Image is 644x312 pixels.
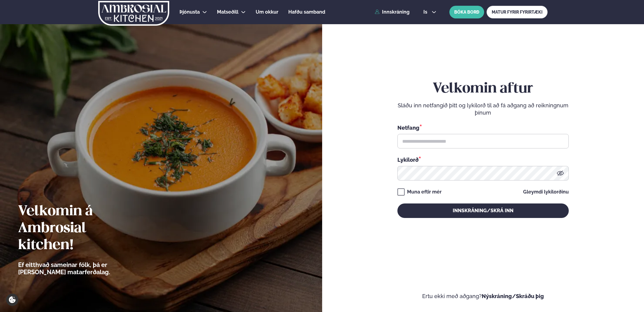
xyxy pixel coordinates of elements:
span: Um okkur [256,9,278,15]
button: Innskráning/Skrá inn [397,203,569,218]
button: is [419,10,441,15]
a: Matseðill [217,8,238,16]
a: Cookie settings [6,294,18,306]
button: BÓKA BORÐ [449,6,484,18]
h2: Velkomin aftur [397,80,569,97]
a: Nýskráning/Skráðu þig [482,293,544,299]
div: Lykilorð [397,156,569,164]
span: Þjónusta [180,9,200,15]
a: Gleymdi lykilorðinu [523,190,569,194]
a: Hafðu samband [288,8,325,16]
span: is [423,10,429,15]
p: Ertu ekki með aðgang? [340,293,626,300]
img: logo [98,1,170,26]
p: Ef eitthvað sameinar fólk, þá er [PERSON_NAME] matarferðalag. [18,261,144,276]
h2: Velkomin á Ambrosial kitchen! [18,203,144,254]
span: Hafðu samband [288,9,325,15]
div: Netfang [397,124,569,132]
a: Innskráning [375,9,409,15]
a: Um okkur [256,8,278,16]
a: MATUR FYRIR FYRIRTÆKI [487,6,548,18]
span: Matseðill [217,9,238,15]
p: Sláðu inn netfangið þitt og lykilorð til að fá aðgang að reikningnum þínum [397,102,569,116]
a: Þjónusta [180,8,200,16]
